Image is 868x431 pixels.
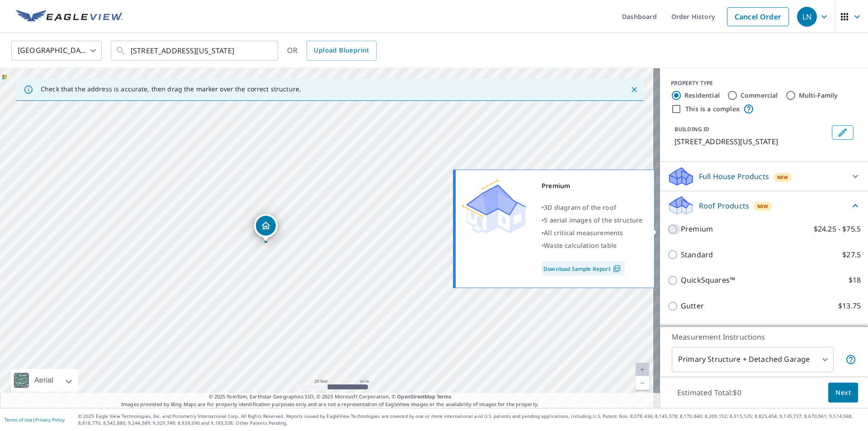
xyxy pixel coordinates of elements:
[845,354,856,365] span: Your report will include the primary structure and a detached garage if one exists.
[611,265,623,273] img: Pdf Icon
[828,383,858,403] button: Next
[667,166,861,187] div: Full House ProductsNew
[699,200,749,211] p: Roof Products
[681,300,704,312] p: Gutter
[5,417,65,422] p: |
[542,261,625,275] a: Download Sample Report
[542,214,643,227] div: •
[667,195,861,216] div: Roof ProductsNew
[670,383,749,403] p: Estimated Total: $0
[462,180,526,234] img: Premium
[397,393,435,400] a: OpenStreetMap
[544,216,642,224] span: 5 aerial images of the structure
[78,413,863,426] p: © 2025 Eagle View Technologies, Inc. and Pictometry International Corp. All Rights Reserved. Repo...
[209,393,452,401] span: © 2025 TomTom, Earthstar Geographics SIO, © 2025 Microsoft Corporation, ©
[542,239,643,252] div: •
[681,249,713,260] p: Standard
[797,7,817,27] div: LN
[636,363,649,376] a: Current Level 20, Zoom In Disabled
[799,91,838,100] label: Multi-Family
[287,41,377,61] div: OR
[542,180,643,192] div: Premium
[437,393,452,400] a: Terms
[314,45,369,56] span: Upload Blueprint
[628,84,640,95] button: Close
[671,79,857,87] div: PROPERTY TYPE
[681,223,713,235] p: Premium
[757,203,769,210] span: New
[254,214,278,242] div: Dropped pin, building 1, Residential property, 153 Washington St Norwood, MA 02062
[307,41,376,61] a: Upload Blueprint
[544,241,617,250] span: Waste calculation table
[675,136,828,147] p: [STREET_ADDRESS][US_STATE]
[131,38,259,63] input: Search by address or latitude-longitude
[835,387,851,398] span: Next
[544,228,623,237] span: All critical measurements
[699,171,769,182] p: Full House Products
[16,10,123,24] img: EV Logo
[842,249,861,260] p: $27.5
[675,125,709,133] p: BUILDING ID
[681,275,735,286] p: QuickSquares™
[5,417,33,423] a: Terms of Use
[672,332,856,342] p: Measurement Instructions
[741,91,778,100] label: Commercial
[542,227,643,239] div: •
[41,85,301,93] p: Check that the address is accurate, then drag the marker over the correct structure.
[814,223,861,235] p: $24.25 - $75.5
[636,376,649,390] a: Current Level 20, Zoom Out
[838,300,861,312] p: $13.75
[832,125,854,140] button: Edit building 1
[777,174,788,181] span: New
[11,38,102,63] div: [GEOGRAPHIC_DATA]
[32,369,56,392] div: Aerial
[542,201,643,214] div: •
[11,369,78,392] div: Aerial
[849,275,861,286] p: $18
[684,91,720,100] label: Residential
[672,347,834,372] div: Primary Structure + Detached Garage
[544,203,616,212] span: 3D diagram of the roof
[727,7,789,26] a: Cancel Order
[685,104,740,114] label: This is a complex
[35,417,65,423] a: Privacy Policy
